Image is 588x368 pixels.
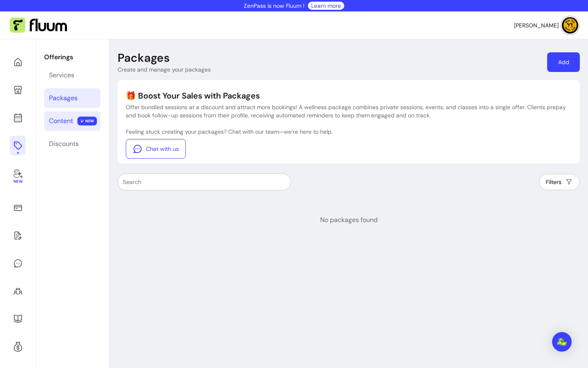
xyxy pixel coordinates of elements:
[126,90,572,101] p: 🎁 Boost Your Sales with Packages
[49,70,74,80] div: Services
[44,88,100,108] a: Packages
[552,332,572,352] div: Open Intercom Messenger
[49,139,79,149] div: Discounts
[118,51,170,65] p: Packages
[10,52,26,72] a: Home
[13,179,22,184] span: New
[10,281,26,301] a: Clients
[78,117,97,126] span: NEW
[126,103,572,119] p: Offer bundled sessions at a discount and attract more bookings! A wellness package combines priva...
[514,21,559,29] span: [PERSON_NAME]
[10,136,26,155] a: Offerings
[547,52,580,72] a: Add
[10,254,26,273] a: My Messages
[44,111,100,131] a: Content NEW
[10,80,26,100] a: My Page
[562,17,578,34] img: avatar
[10,309,26,329] a: Resources
[10,164,26,190] a: New
[126,139,186,159] a: Chat with us
[44,65,100,85] a: Services
[49,116,73,126] div: Content
[244,2,305,10] p: ZenPass is now Fluum !
[311,2,341,10] a: Learn more
[123,178,286,186] input: Search
[514,17,578,34] button: avatar[PERSON_NAME]
[118,65,211,74] p: Create and manage your packages
[126,128,572,136] p: Feeling stuck creating your packages? Chat with our team—we’re here to help.
[10,108,26,128] a: Calendar
[49,93,78,103] div: Packages
[44,52,100,62] p: Offerings
[10,226,26,245] a: Waivers
[320,215,378,225] p: No packages found
[10,198,26,218] a: Sales
[10,18,67,33] img: Fluum Logo
[539,174,580,190] button: Filters
[10,337,26,357] a: Refer & Earn
[44,134,100,154] a: Discounts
